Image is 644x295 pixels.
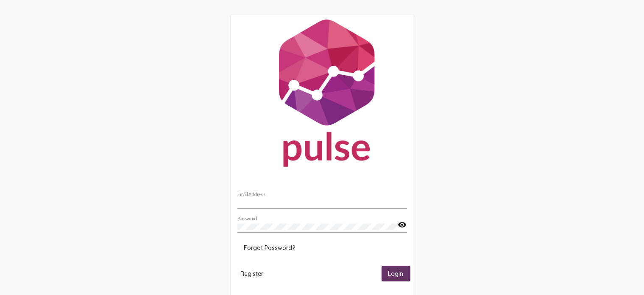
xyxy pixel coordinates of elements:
[231,15,414,175] img: Pulse For Good Logo
[244,244,296,252] span: Forgot Password?
[234,266,270,281] button: Register
[388,270,404,278] span: Login
[382,266,410,281] button: Login
[398,220,407,230] mat-icon: visibility
[241,270,264,278] span: Register
[237,240,302,256] button: Forgot Password?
